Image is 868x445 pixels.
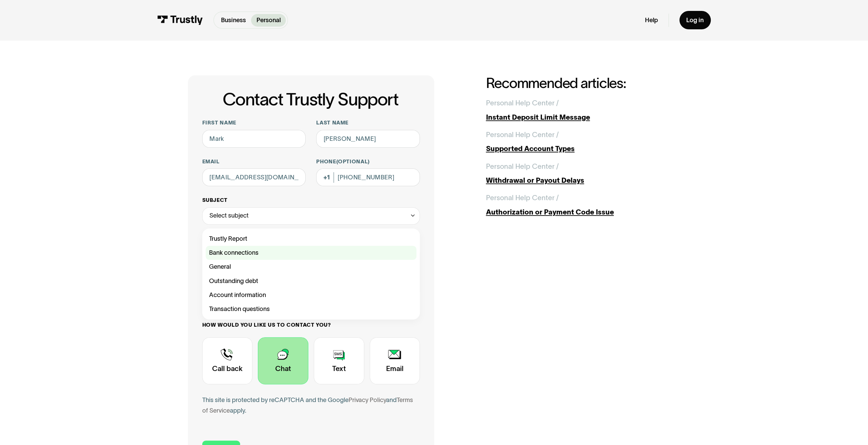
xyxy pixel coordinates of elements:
div: Withdrawal or Payout Delays [486,175,680,186]
span: Outstanding debt [209,276,258,286]
span: General [209,262,231,272]
label: Subject [202,197,420,204]
span: Bank connections [209,248,259,258]
a: Personal Help Center /Supported Account Types [486,130,680,154]
div: Select subject [209,210,249,221]
a: Personal Help Center /Withdrawal or Payout Delays [486,161,680,186]
a: Privacy Policy [349,397,386,403]
a: Help [645,16,658,24]
div: Personal Help Center / [486,161,558,172]
input: Howard [316,130,420,148]
div: Log in [686,16,704,24]
a: Business [216,14,251,27]
h1: Contact Trustly Support [201,90,420,109]
p: Personal [256,16,281,25]
h2: Recommended articles: [486,75,680,91]
div: Instant Deposit Limit Message [486,112,680,123]
p: Business [221,16,246,25]
div: Personal Help Center / [486,130,558,140]
label: Email [202,158,306,165]
div: Authorization or Payment Code Issue [486,207,680,218]
img: Trustly Logo [157,15,203,25]
input: alex@mail.com [202,168,306,186]
div: Personal Help Center / [486,193,558,203]
label: Phone [316,158,420,165]
label: First name [202,119,306,127]
nav: Select subject [202,225,420,320]
span: Trustly Report [209,234,247,244]
span: Account information [209,290,266,300]
a: Personal Help Center /Instant Deposit Limit Message [486,98,680,122]
label: Last name [316,119,420,127]
a: Log in [679,11,711,29]
input: Alex [202,130,306,148]
a: Personal [251,14,286,27]
div: This site is protected by reCAPTCHA and the Google and apply. [202,395,420,416]
div: Supported Account Types [486,144,680,154]
a: Personal Help Center /Authorization or Payment Code Issue [486,193,680,217]
span: Transaction questions [209,304,270,314]
span: (Optional) [336,159,369,164]
div: Personal Help Center / [486,98,558,108]
div: Select subject [202,207,420,225]
label: How would you like us to contact you? [202,322,420,329]
input: (555) 555-5555 [316,168,420,186]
